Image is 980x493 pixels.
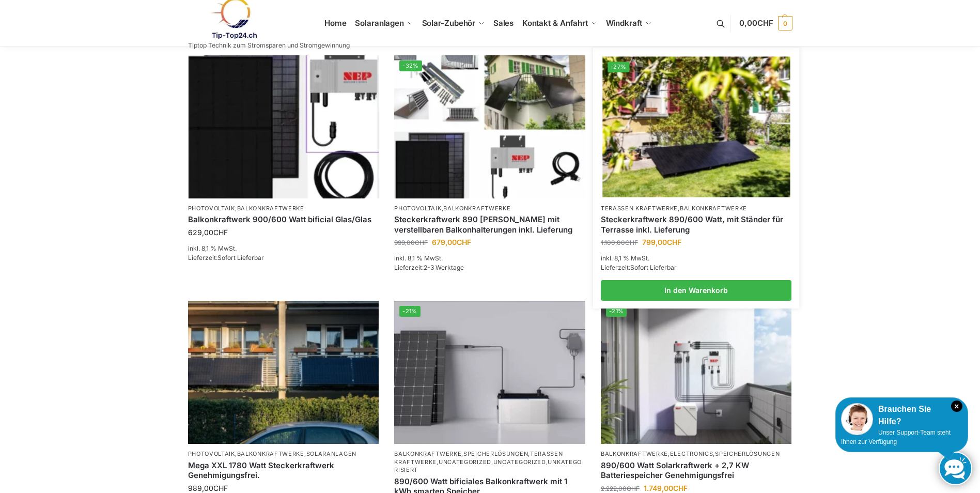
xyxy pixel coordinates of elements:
a: Balkonkraftwerke [237,450,304,457]
img: Customer service [841,403,873,435]
a: Photovoltaik [188,450,235,457]
bdi: 1.100,00 [601,239,638,246]
a: Speicherlösungen [463,450,528,457]
a: 890/600 Watt Solarkraftwerk + 2,7 KW Batteriespeicher Genehmigungsfrei [601,460,792,481]
p: inkl. 8,1 % MwSt. [188,244,379,253]
div: Brauchen Sie Hilfe? [841,403,962,428]
p: inkl. 8,1 % MwSt. [394,254,585,263]
img: Bificiales Hochleistungsmodul [188,55,379,198]
span: Lieferzeit: [188,254,264,261]
a: Terassen Kraftwerke [394,450,563,465]
a: Uncategorized [439,458,491,466]
p: , [601,205,792,212]
span: CHF [213,484,228,492]
span: 0 [778,16,792,30]
a: Electronics [670,450,713,457]
a: 0,00CHF 0 [739,8,792,39]
span: Lieferzeit: [601,264,677,271]
a: Balkonkraftwerke [237,205,304,212]
a: Steckerkraftwerk 890 Watt mit verstellbaren Balkonhalterungen inkl. Lieferung [394,214,585,235]
i: Schließen [951,400,962,412]
p: inkl. 8,1 % MwSt. [601,254,792,263]
span: Sofort Lieferbar [630,264,677,271]
bdi: 989,00 [188,484,228,492]
span: CHF [627,485,640,492]
img: Steckerkraftwerk 890/600 Watt, mit Ständer für Terrasse inkl. Lieferung [602,56,790,197]
img: Steckerkraftwerk mit 2,7kwh-Speicher [601,301,792,444]
a: Balkonkraftwerke [601,450,668,457]
a: Balkonkraftwerke [680,205,747,212]
span: CHF [415,239,428,246]
a: Solaranlagen [306,450,356,457]
span: Windkraft [606,18,642,28]
a: -32%860 Watt Komplett mit Balkonhalterung [394,55,585,198]
a: Mega XXL 1780 Watt Steckerkraftwerk Genehmigungsfrei. [188,460,379,481]
bdi: 629,00 [188,228,228,237]
a: -27%Steckerkraftwerk 890/600 Watt, mit Ständer für Terrasse inkl. Lieferung [602,56,790,197]
span: CHF [667,238,681,246]
bdi: 1.749,00 [644,484,688,492]
span: CHF [625,239,638,246]
a: Terassen Kraftwerke [601,205,678,212]
span: Solar-Zubehör [422,18,476,28]
p: , [188,205,379,212]
img: ASE 1000 Batteriespeicher [394,301,585,444]
a: Speicherlösungen [715,450,780,457]
a: Steckerkraftwerk 890/600 Watt, mit Ständer für Terrasse inkl. Lieferung [601,214,792,235]
a: In den Warenkorb legen: „Steckerkraftwerk 890/600 Watt, mit Ständer für Terrasse inkl. Lieferung“ [601,280,792,301]
bdi: 679,00 [432,238,471,246]
p: , , [188,450,379,458]
p: , , , , , [394,450,585,474]
img: 860 Watt Komplett mit Balkonhalterung [394,55,585,198]
a: Photovoltaik [394,205,441,212]
span: 2-3 Werktage [424,264,464,271]
a: Photovoltaik [188,205,235,212]
span: Solaranlagen [355,18,404,28]
span: CHF [457,238,471,246]
span: CHF [673,484,688,492]
a: Balkonkraftwerke [394,450,461,457]
span: Sofort Lieferbar [217,254,264,261]
span: Lieferzeit: [394,264,464,271]
span: 0,00 [739,18,773,28]
bdi: 799,00 [642,238,681,246]
span: CHF [757,18,773,28]
bdi: 2.222,00 [601,485,640,492]
a: -21%Steckerkraftwerk mit 2,7kwh-Speicher [601,301,792,444]
a: Unkategorisiert [394,458,582,473]
p: Tiptop Technik zum Stromsparen und Stromgewinnung [188,42,350,49]
span: CHF [213,228,228,237]
a: Balkonkraftwerke [443,205,510,212]
span: Kontakt & Anfahrt [522,18,588,28]
span: Sales [493,18,514,28]
bdi: 999,00 [394,239,428,246]
p: , [394,205,585,212]
img: 2 Balkonkraftwerke [188,301,379,444]
a: Balkonkraftwerk 900/600 Watt bificial Glas/Glas [188,214,379,225]
a: -21%ASE 1000 Batteriespeicher [394,301,585,444]
a: Uncategorized [493,458,546,466]
span: Unser Support-Team steht Ihnen zur Verfügung [841,429,951,445]
p: , , [601,450,792,458]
